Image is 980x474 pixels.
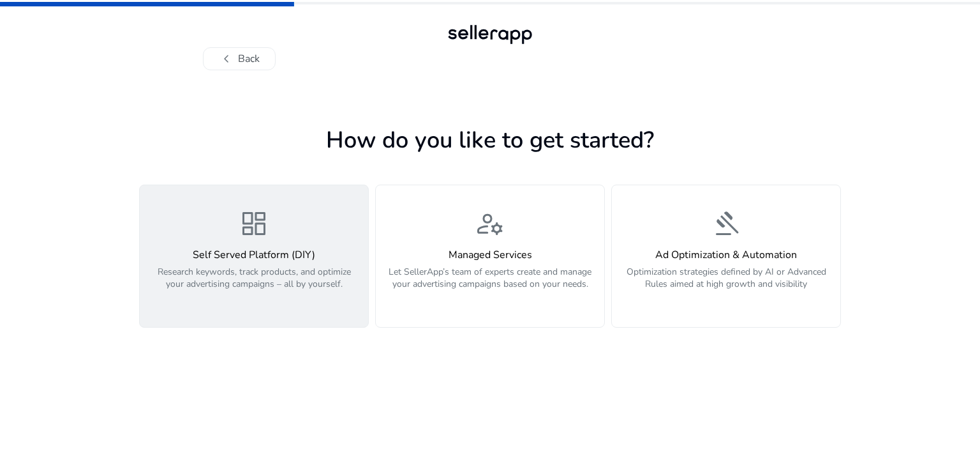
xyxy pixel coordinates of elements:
[620,249,833,261] h4: Ad Optimization & Automation
[147,266,360,304] p: Research keywords, track products, and optimize your advertising campaigns – all by yourself.
[139,185,369,328] button: dashboardSelf Served Platform (DIY)Research keywords, track products, and optimize your advertisi...
[611,185,841,328] button: gavelAd Optimization & AutomationOptimization strategies defined by AI or Advanced Rules aimed at...
[383,249,597,261] h4: Managed Services
[375,185,605,328] button: manage_accountsManaged ServicesLet SellerApp’s team of experts create and manage your advertising...
[711,208,741,239] span: gavel
[139,126,841,154] h1: How do you like to get started?
[239,208,269,239] span: dashboard
[475,208,505,239] span: manage_accounts
[219,51,234,66] span: chevron_left
[620,266,833,304] p: Optimization strategies defined by AI or Advanced Rules aimed at high growth and visibility
[203,47,276,70] button: chevron_leftBack
[147,249,360,261] h4: Self Served Platform (DIY)
[383,266,597,304] p: Let SellerApp’s team of experts create and manage your advertising campaigns based on your needs.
